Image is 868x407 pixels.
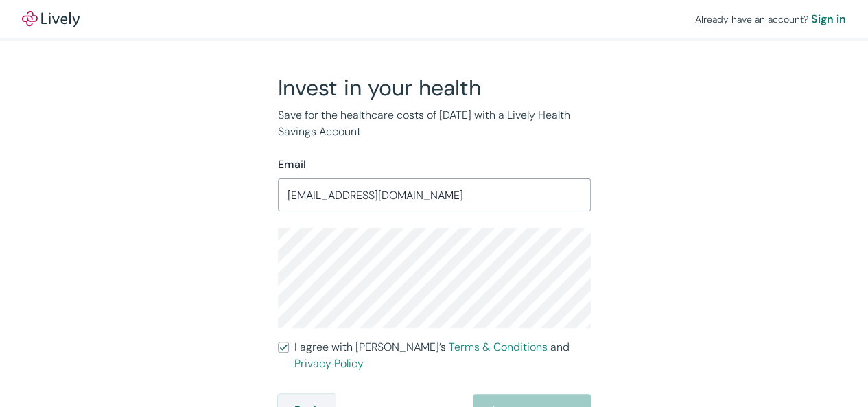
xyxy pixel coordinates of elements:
[811,11,846,27] a: Sign in
[294,356,364,371] a: Privacy Policy
[278,156,306,173] label: Email
[449,340,548,354] a: Terms & Conditions
[278,74,591,102] h2: Invest in your health
[294,339,591,372] span: I agree with [PERSON_NAME]’s and
[695,11,846,27] div: Already have an account?
[278,107,591,140] p: Save for the healthcare costs of [DATE] with a Lively Health Savings Account
[22,11,80,27] img: Lively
